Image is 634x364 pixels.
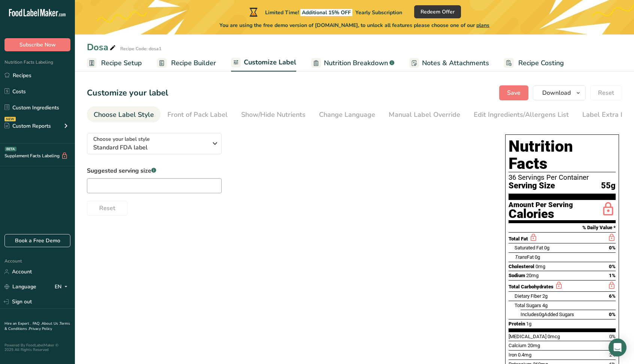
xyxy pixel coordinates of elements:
div: Choose Label Style [94,110,154,120]
span: 0% [609,312,616,317]
span: 0mcg [547,334,560,339]
span: Fat [515,254,534,260]
span: Download [542,88,571,97]
span: Sodium [509,273,525,278]
div: Manual Label Override [389,110,460,120]
span: 0g [535,254,540,260]
button: Redeem Offer [414,5,461,18]
span: Reset [598,88,614,97]
a: Book a Free Demo [4,234,70,247]
div: 36 Servings Per Container [509,174,616,181]
div: Label Extra Info [582,110,632,120]
a: Notes & Attachments [409,55,489,72]
span: Reset [99,204,115,213]
span: 0% [609,264,616,269]
span: 0.4mg [518,352,531,358]
span: Standard FDA label [93,143,207,152]
span: plans [476,22,489,29]
div: Edit Ingredients/Allergens List [474,110,569,120]
span: 2% [609,352,616,358]
i: Trans [515,254,527,260]
div: Powered By FoodLabelMaker © 2025 All Rights Reserved [4,343,70,352]
span: 0g [539,312,544,317]
div: Amount Per Serving [509,201,573,209]
span: Recipe Setup [101,58,142,68]
span: Recipe Costing [518,58,564,68]
span: Additional 15% OFF [300,9,352,16]
span: 0% [609,334,616,339]
a: Language [4,280,36,293]
div: BETA [5,147,16,151]
span: Customize Label [244,57,296,67]
span: 6% [609,293,616,299]
span: 20mg [528,343,540,348]
button: Subscribe Now [4,38,70,51]
span: 1% [609,273,616,278]
a: About Us . [42,321,60,326]
span: 2g [542,293,547,299]
span: 0% [609,245,616,251]
span: 55g [601,181,616,191]
div: Show/Hide Nutrients [241,110,306,120]
a: FAQ . [33,321,42,326]
span: Serving Size [509,181,555,191]
a: Terms & Conditions . [4,321,70,331]
div: Dosa [87,40,117,54]
span: Cholesterol [509,264,534,269]
div: Recipe Code: dosa1 [120,45,161,52]
span: Recipe Builder [171,58,216,68]
div: EN [55,282,70,291]
span: Redeem Offer [421,8,455,16]
button: Reset [87,201,128,216]
span: Yearly Subscription [355,9,402,16]
span: 0mg [536,264,545,269]
span: Iron [509,352,517,358]
span: Saturated Fat [515,245,543,251]
span: Save [507,88,521,97]
button: Save [499,85,528,100]
h1: Customize your label [87,87,168,99]
div: Change Language [319,110,375,120]
label: Suggested serving size [87,166,222,175]
a: Recipe Costing [504,55,564,72]
div: Front of Pack Label [167,110,228,120]
a: Nutrition Breakdown [311,55,394,72]
span: Total Fat [509,236,528,242]
div: Open Intercom Messenger [609,339,627,357]
a: Recipe Setup [87,55,142,72]
span: Nutrition Breakdown [324,58,388,68]
span: Includes Added Sugars [521,312,574,317]
div: NEW [4,117,16,121]
a: Customize Label [231,54,296,72]
button: Download [533,85,586,100]
span: Total Sugars [515,303,541,308]
a: Privacy Policy [29,326,52,331]
span: 0g [544,245,549,251]
span: [MEDICAL_DATA] [509,334,546,339]
h1: Nutrition Facts [509,138,616,172]
div: Custom Reports [4,122,51,130]
div: Limited Time! [248,7,402,16]
span: 4g [542,303,547,308]
span: You are using the free demo version of [DOMAIN_NAME], to unlock all features please choose one of... [219,21,489,29]
span: Notes & Attachments [422,58,489,68]
span: Total Carbohydrates [509,284,553,289]
span: 1g [526,321,531,327]
a: Recipe Builder [157,55,216,72]
span: Choose your label style [93,135,150,143]
span: Dietary Fiber [515,293,541,299]
a: Hire an Expert . [4,321,31,326]
span: Calcium [509,343,527,348]
span: Protein [509,321,525,327]
section: % Daily Value * [509,223,616,232]
button: Reset [590,85,622,100]
span: 20mg [526,273,539,278]
button: Choose your label style Standard FDA label [87,133,222,154]
div: Calories [509,209,573,219]
span: Subscribe Now [19,41,56,49]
